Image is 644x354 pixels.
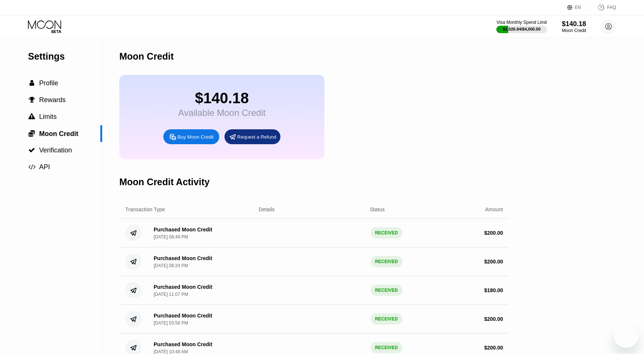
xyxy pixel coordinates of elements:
[371,342,402,353] div: RECEIVED
[562,28,586,33] div: Moon Credit
[485,206,503,212] div: Amount
[154,284,212,290] div: Purchased Moon Credit
[28,51,102,62] div: Settings
[39,163,50,171] span: API
[154,292,188,297] div: [DATE] 11:07 PM
[562,20,586,33] div: $140.18Moon Credit
[237,134,276,140] div: Request a Refund
[39,113,57,120] span: Limits
[590,4,616,11] div: FAQ
[119,51,174,62] div: Moon Credit
[484,345,503,351] div: $ 200.00
[163,129,219,144] div: Buy Moon Credit
[371,313,402,325] div: RECEIVED
[39,130,78,138] span: Moon Credit
[371,285,402,296] div: RECEIVED
[259,206,275,212] div: Details
[562,20,586,28] div: $140.18
[125,206,165,212] div: Transaction Type
[484,259,503,265] div: $ 200.00
[29,97,35,103] span: 
[484,230,503,236] div: $ 200.00
[503,27,541,31] div: $1,026.94 / $4,000.00
[607,5,616,10] div: FAQ
[484,316,503,322] div: $ 200.00
[28,113,35,120] span: 
[178,90,266,107] div: $140.18
[119,177,210,187] div: Moon Credit Activity
[484,287,503,293] div: $ 180.00
[154,227,212,233] div: Purchased Moon Credit
[28,113,35,120] div: 
[154,234,188,240] div: [DATE] 08:49 PM
[496,20,547,25] div: Visa Monthly Spend Limit
[224,129,280,144] div: Request a Refund
[614,324,638,348] iframe: Кнопка запуска окна обмена сообщениями
[28,147,35,154] div: 
[28,130,35,137] span: 
[29,80,34,86] span: 
[39,146,72,154] span: Verification
[371,256,402,267] div: RECEIVED
[28,147,35,154] span: 
[28,97,35,103] div: 
[496,20,547,33] div: Visa Monthly Spend Limit$1,026.94/$4,000.00
[567,4,590,11] div: EN
[178,134,214,140] div: Buy Moon Credit
[371,227,402,238] div: RECEIVED
[28,164,35,170] div: 
[370,206,385,212] div: Status
[154,263,188,268] div: [DATE] 08:24 PM
[39,96,66,104] span: Rewards
[39,79,58,87] span: Profile
[28,164,35,170] span: 
[154,255,212,261] div: Purchased Moon Credit
[154,313,212,319] div: Purchased Moon Credit
[28,130,35,137] div: 
[178,108,266,118] div: Available Moon Credit
[575,5,581,10] div: EN
[28,80,35,86] div: 
[154,320,188,326] div: [DATE] 03:56 PM
[154,341,212,347] div: Purchased Moon Credit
